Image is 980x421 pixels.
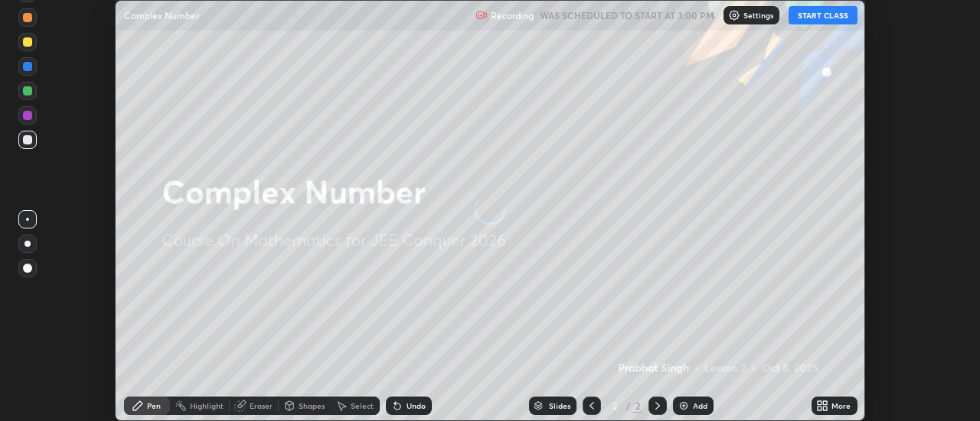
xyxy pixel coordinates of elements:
div: More [831,402,851,410]
p: Settings [743,11,773,19]
div: Pen [147,402,161,410]
img: recording.375f2c34.svg [475,9,488,21]
div: Slides [549,402,570,410]
h5: WAS SCHEDULED TO START AT 3:00 PM [540,8,714,22]
img: add-slide-button [678,400,690,412]
div: Eraser [250,402,273,410]
p: Recording [491,10,534,21]
div: Select [351,402,374,410]
div: Shapes [299,402,325,410]
img: class-settings-icons [728,9,740,21]
button: START CLASS [789,6,857,24]
div: / [626,401,630,410]
div: Undo [407,402,426,410]
div: 2 [633,399,642,413]
p: Complex Number [124,9,199,21]
div: Add [693,402,707,410]
div: 2 [607,401,622,410]
div: Highlight [190,402,224,410]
